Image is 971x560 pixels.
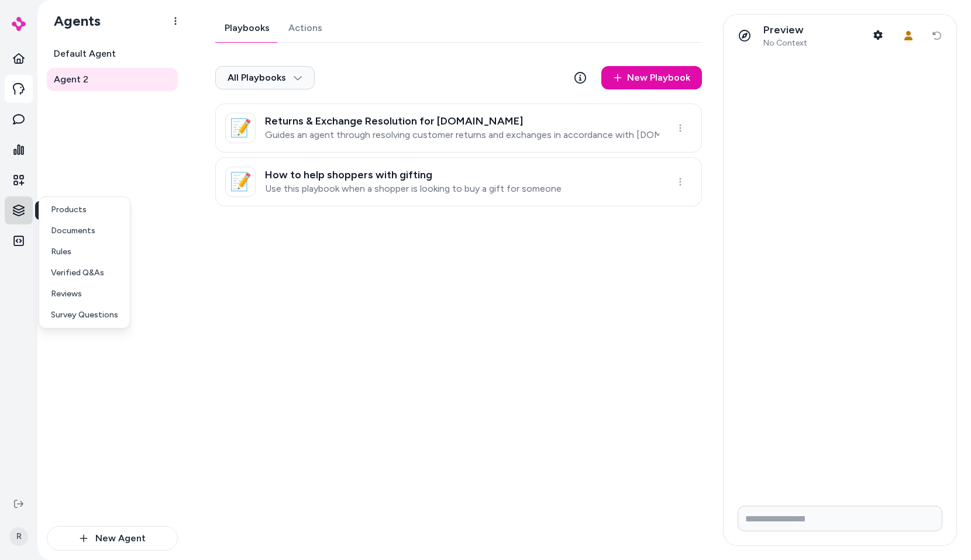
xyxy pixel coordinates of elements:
p: Survey Questions [51,309,118,321]
p: Reviews [51,288,82,300]
p: Verified Q&As [51,267,104,279]
p: Products [51,204,87,216]
p: Rules [51,246,71,258]
p: Documents [51,225,95,237]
